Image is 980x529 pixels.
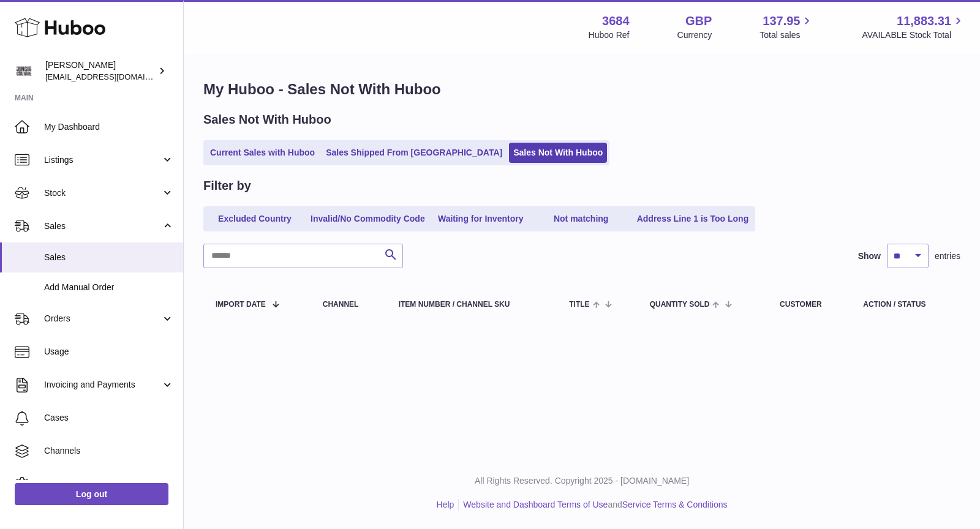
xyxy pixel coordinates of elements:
div: Channel [323,301,374,309]
a: Current Sales with Huboo [206,143,319,163]
a: Help [437,500,454,509]
a: Excluded Country [206,209,304,229]
div: Item Number / Channel SKU [399,301,545,309]
span: entries [935,250,960,262]
a: Service Terms & Conditions [622,500,728,509]
span: Total sales [759,29,814,41]
a: Invalid/No Commodity Code [306,209,429,229]
span: Quantity Sold [650,301,710,309]
span: Stock [44,187,161,199]
span: Invoicing and Payments [44,379,161,391]
a: Waiting for Inventory [432,209,530,229]
div: Customer [780,301,839,309]
span: Sales [44,220,161,232]
span: My Dashboard [44,121,174,133]
a: Sales Shipped From [GEOGRAPHIC_DATA] [322,143,507,163]
img: theinternationalventure@gmail.com [15,62,33,80]
span: [EMAIL_ADDRESS][DOMAIN_NAME] [45,72,180,81]
h2: Filter by [203,178,251,194]
h1: My Huboo - Sales Not With Huboo [203,80,960,99]
li: and [459,499,727,511]
a: Log out [15,483,168,505]
strong: GBP [685,13,712,29]
a: 137.95 Total sales [759,13,814,41]
h2: Sales Not With Huboo [203,111,331,128]
span: Listings [44,154,161,166]
a: Sales Not With Huboo [509,143,607,163]
span: Settings [44,478,174,490]
a: Address Line 1 is Too Long [633,209,753,229]
label: Show [858,250,881,262]
a: Not matching [532,209,630,229]
span: Sales [44,252,174,263]
div: Huboo Ref [589,29,630,41]
span: Orders [44,313,161,325]
p: All Rights Reserved. Copyright 2025 - [DOMAIN_NAME] [194,475,970,487]
span: Usage [44,346,174,358]
div: Action / Status [863,301,948,309]
a: 11,883.31 AVAILABLE Stock Total [862,13,965,41]
span: Channels [44,445,174,457]
span: Add Manual Order [44,282,174,293]
span: 137.95 [763,13,800,29]
div: [PERSON_NAME] [45,59,156,83]
span: 11,883.31 [897,13,951,29]
div: Currency [677,29,712,41]
span: Import date [216,301,266,309]
span: Cases [44,412,174,424]
a: Website and Dashboard Terms of Use [463,500,608,509]
span: Title [569,301,589,309]
span: AVAILABLE Stock Total [862,29,965,41]
strong: 3684 [602,13,630,29]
